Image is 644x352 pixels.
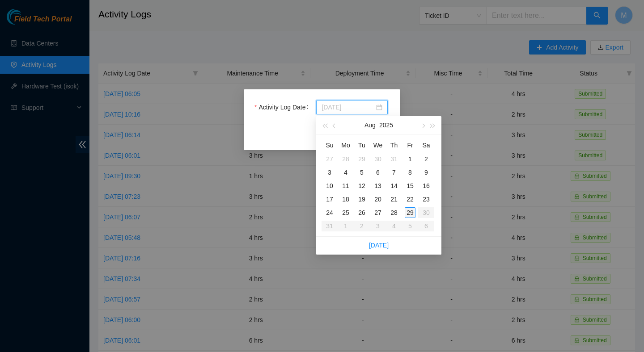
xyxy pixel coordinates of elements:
td: 2025-08-20 [370,193,386,206]
td: 2025-08-14 [386,179,402,193]
label: Activity Log Date [254,100,312,114]
div: 9 [421,167,432,178]
div: 15 [405,180,415,191]
td: 2025-07-31 [386,152,402,166]
div: 20 [373,194,383,205]
td: 2025-08-19 [354,193,370,206]
div: 27 [373,207,383,218]
td: 2025-08-27 [370,206,386,219]
td: 2025-08-07 [386,166,402,179]
div: 26 [356,207,367,218]
th: Tu [354,138,370,152]
td: 2025-08-09 [418,166,434,179]
td: 2025-08-12 [354,179,370,193]
button: 2025 [379,116,393,134]
td: 2025-07-27 [322,152,338,166]
td: 2025-08-22 [402,193,418,206]
div: 5 [356,167,367,178]
div: 31 [389,154,399,164]
div: 25 [340,207,351,218]
div: 11 [340,180,351,191]
div: 24 [324,207,335,218]
div: 29 [405,207,415,218]
div: 3 [324,167,335,178]
td: 2025-07-30 [370,152,386,166]
td: 2025-08-18 [338,193,354,206]
td: 2025-08-28 [386,206,402,219]
div: 17 [324,194,335,205]
td: 2025-08-04 [338,166,354,179]
div: 6 [373,167,383,178]
div: 12 [356,180,367,191]
a: [DATE] [369,242,389,249]
td: 2025-08-17 [322,193,338,206]
input: Activity Log Date [322,102,374,112]
div: 19 [356,194,367,205]
td: 2025-07-29 [354,152,370,166]
td: 2025-08-01 [402,152,418,166]
td: 2025-08-25 [338,206,354,219]
div: 23 [421,194,432,205]
div: 7 [389,167,399,178]
th: Th [386,138,402,152]
button: Aug [364,116,376,134]
td: 2025-08-02 [418,152,434,166]
td: 2025-08-03 [322,166,338,179]
td: 2025-08-16 [418,179,434,193]
div: 1 [405,154,415,164]
div: 14 [389,180,399,191]
th: Mo [338,138,354,152]
td: 2025-08-06 [370,166,386,179]
td: 2025-08-21 [386,193,402,206]
div: 27 [324,154,335,164]
td: 2025-08-08 [402,166,418,179]
td: 2025-08-10 [322,179,338,193]
td: 2025-07-28 [338,152,354,166]
td: 2025-08-05 [354,166,370,179]
div: 28 [389,207,399,218]
div: 16 [421,180,432,191]
th: Sa [418,138,434,152]
div: 8 [405,167,415,178]
div: 21 [389,194,399,205]
td: 2025-08-29 [402,206,418,219]
td: 2025-08-26 [354,206,370,219]
div: 30 [373,154,383,164]
td: 2025-08-24 [322,206,338,219]
div: 10 [324,180,335,191]
div: 2 [421,154,432,164]
th: Su [322,138,338,152]
div: 29 [356,154,367,164]
th: We [370,138,386,152]
div: 22 [405,194,415,205]
td: 2025-08-13 [370,179,386,193]
td: 2025-08-15 [402,179,418,193]
td: 2025-08-11 [338,179,354,193]
div: 13 [373,180,383,191]
div: 28 [340,154,351,164]
div: 4 [340,167,351,178]
th: Fr [402,138,418,152]
td: 2025-08-23 [418,193,434,206]
div: 18 [340,194,351,205]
